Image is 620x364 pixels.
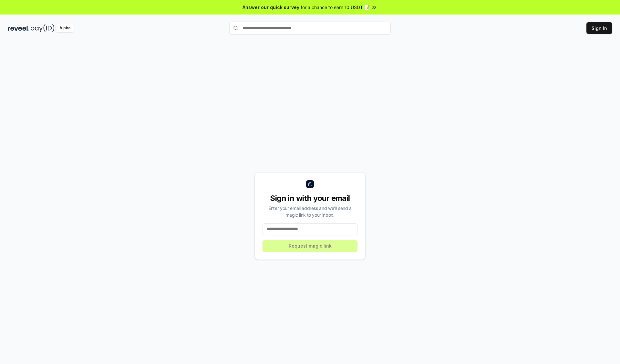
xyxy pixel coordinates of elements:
span: for a chance to earn 10 USDT 📝 [301,4,370,11]
img: logo_small [306,180,314,188]
button: Sign In [586,22,612,34]
div: Sign in with your email [263,193,357,203]
span: Answer our quick survey [243,4,299,11]
img: pay_id [31,24,55,32]
div: Alpha [56,24,74,32]
div: Enter your email address and we’ll send a magic link to your inbox. [263,205,357,218]
img: reveel_dark [8,24,29,32]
